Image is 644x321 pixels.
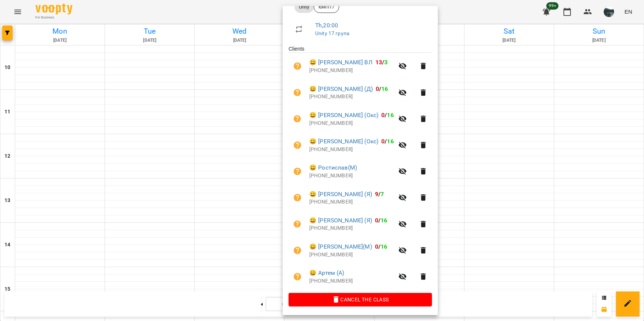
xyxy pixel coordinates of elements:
[289,268,306,286] button: Unpaid. Bill the attendance?
[381,112,394,119] b: /
[375,59,388,66] b: /
[375,217,388,224] b: /
[309,163,357,172] a: 😀 Ростислав(М)
[309,251,394,259] p: [PHONE_NUMBER]
[314,1,339,13] div: юніті17
[309,93,394,100] p: [PHONE_NUMBER]
[315,22,338,29] a: Th , 20:00
[375,59,382,66] span: 13
[375,191,384,198] b: /
[381,85,388,92] span: 16
[381,191,384,198] span: 7
[289,189,306,206] button: Unpaid. Bill the attendance?
[309,85,373,93] a: 😀 [PERSON_NAME] (Д)
[309,198,394,206] p: [PHONE_NUMBER]
[381,112,385,119] span: 0
[314,4,339,10] span: юніті17
[376,85,379,92] span: 0
[381,243,387,250] span: 16
[289,242,306,259] button: Unpaid. Bill the attendance?
[309,269,344,277] a: 😀 Артем (А)
[309,172,394,180] p: [PHONE_NUMBER]
[294,4,314,10] span: Unity
[289,84,306,102] button: Unpaid. Bill the attendance?
[375,217,378,224] span: 0
[375,243,388,250] b: /
[376,85,388,92] b: /
[309,242,372,251] a: 😀 [PERSON_NAME](М)
[381,138,385,145] span: 0
[309,58,372,67] a: 😀 [PERSON_NAME] ВЛ
[294,295,426,304] span: Cancel the class
[384,59,388,66] span: 3
[309,225,394,232] p: [PHONE_NUMBER]
[289,215,306,233] button: Unpaid. Bill the attendance?
[309,190,372,199] a: 😀 [PERSON_NAME] (Я)
[375,191,378,198] span: 9
[315,30,349,36] a: Unity 17 група
[309,67,394,74] p: [PHONE_NUMBER]
[381,217,387,224] span: 16
[289,163,306,180] button: Unpaid. Bill the attendance?
[309,137,378,146] a: 😀 [PERSON_NAME] (Окс)
[381,138,394,145] b: /
[387,112,393,119] span: 16
[309,277,394,285] p: [PHONE_NUMBER]
[289,45,432,293] ul: Clients
[289,110,306,128] button: Unpaid. Bill the attendance?
[289,136,306,154] button: Unpaid. Bill the attendance?
[375,243,378,250] span: 0
[309,216,372,225] a: 😀 [PERSON_NAME] (Я)
[289,293,432,306] button: Cancel the class
[387,138,393,145] span: 16
[309,111,378,120] a: 😀 [PERSON_NAME] (Окс)
[289,57,306,75] button: Unpaid. Bill the attendance?
[309,146,394,153] p: [PHONE_NUMBER]
[309,120,394,127] p: [PHONE_NUMBER]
